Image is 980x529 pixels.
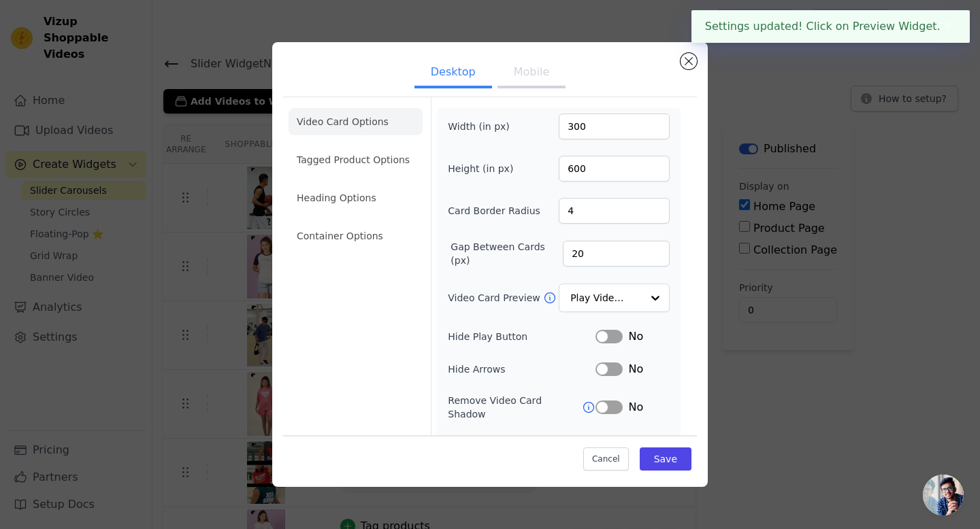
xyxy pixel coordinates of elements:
button: Close modal [681,53,697,69]
li: Container Options [289,222,423,250]
label: Hide Play Button [448,330,595,343]
a: Open chat [923,475,964,515]
label: Video Card Preview [448,291,542,305]
button: Desktop [414,58,492,88]
span: No [628,361,643,377]
li: Heading Options [289,184,423,211]
button: Close [941,18,956,35]
label: Height (in px) [448,162,522,175]
div: Settings updated! Click on Preview Widget. [691,10,970,43]
button: Save [640,447,691,471]
label: Card Border Radius [448,204,540,218]
button: Cancel [583,447,629,471]
label: Remove Video Card Shadow [448,394,582,421]
label: Hide Arrows [448,362,595,376]
span: No [628,328,643,345]
li: Video Card Options [289,108,423,135]
label: Gap Between Cards (px) [451,240,563,267]
span: No [628,399,643,415]
label: Width (in px) [448,120,522,133]
button: Mobile [497,58,566,88]
li: Tagged Product Options [289,146,423,173]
